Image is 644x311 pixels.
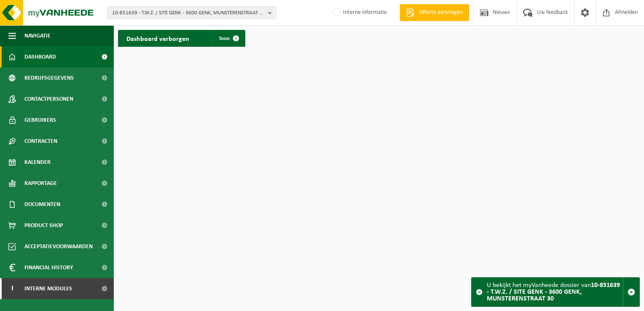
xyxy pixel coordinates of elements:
strong: 10-851639 - T.W.Z. / SITE GENK - 3600 GENK, MUNSTERENSTRAAT 30 [487,282,620,302]
a: Offerte aanvragen [400,4,469,21]
span: Product Shop [24,215,63,236]
span: Contactpersonen [24,88,73,110]
div: U bekijkt het myVanheede dossier van [487,278,623,306]
span: Dashboard [24,46,56,67]
span: Navigatie [24,25,51,46]
span: Rapportage [24,173,57,194]
span: Interne modules [24,278,72,299]
span: Financial History [24,257,73,278]
span: I [8,278,16,299]
a: Toon [212,30,244,47]
span: Gebruikers [24,110,56,131]
span: Bedrijfsgegevens [24,67,74,88]
span: Toon [219,36,230,41]
span: Acceptatievoorwaarden [24,236,93,257]
span: Contracten [24,131,57,152]
span: Documenten [24,194,60,215]
label: Interne informatie [331,6,387,19]
h2: Dashboard verborgen [118,30,198,46]
span: Offerte aanvragen [417,8,465,17]
span: Kalender [24,152,51,173]
button: 10-851639 - T.W.Z. / SITE GENK - 3600 GENK, MUNSTERENSTRAAT 30 [107,6,276,19]
span: 10-851639 - T.W.Z. / SITE GENK - 3600 GENK, MUNSTERENSTRAAT 30 [112,7,265,19]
